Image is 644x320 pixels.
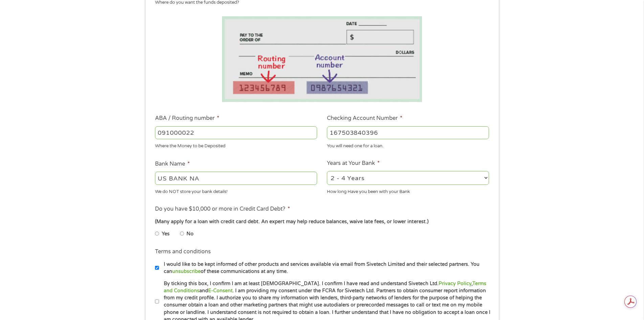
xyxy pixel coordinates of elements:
input: 345634636 [327,126,489,139]
div: How long Have you been with your Bank [327,186,489,195]
label: Terms and conditions [155,248,211,255]
label: Years at Your Bank [327,160,380,167]
div: You will need one for a loan. [327,141,489,150]
label: Checking Account Number [327,115,402,122]
label: I would like to be kept informed of other products and services available via email from Sivetech... [159,261,491,275]
label: Yes [162,230,170,238]
a: Privacy Policy [439,281,471,286]
label: ABA / Routing number [155,115,219,122]
label: Do you have $10,000 or more in Credit Card Debt? [155,206,290,213]
div: Where the Money to be Deposited [155,141,317,150]
label: No [186,230,194,238]
label: Bank Name [155,161,190,168]
div: We do NOT store your bank details! [155,186,317,195]
img: Routing number location [222,16,422,102]
a: unsubscribe [172,269,201,274]
input: 263177916 [155,126,317,139]
a: Terms and Conditions [164,281,486,294]
div: (Many apply for a loan with credit card debt. An expert may help reduce balances, waive late fees... [155,218,489,226]
a: E-Consent [208,288,232,294]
